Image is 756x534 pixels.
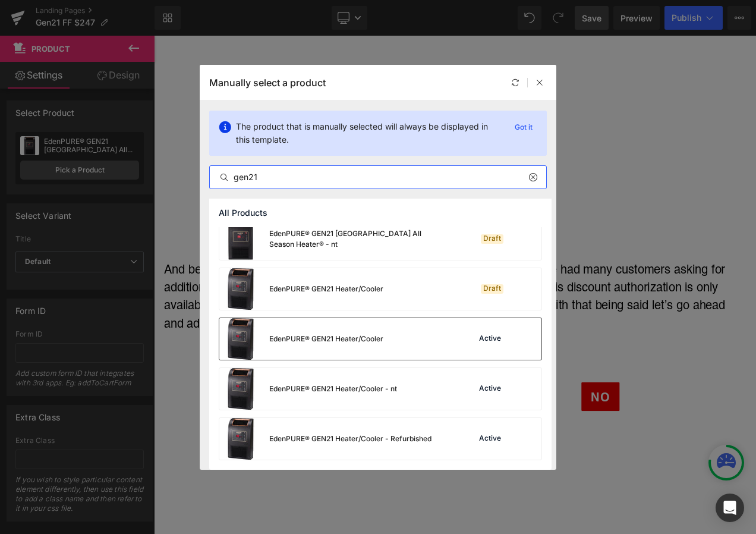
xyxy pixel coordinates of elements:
[133,414,238,449] button: Sold Out
[522,420,546,442] span: No
[477,434,503,444] div: Active
[477,334,503,344] div: Active
[209,199,552,227] div: All Products
[269,334,383,344] div: EdenPURE® GEN21 Heater/Cooler
[481,284,503,294] div: Draft
[510,120,537,134] p: Got it
[27,372,345,387] label: Quantity
[716,494,744,522] div: Open Intercom Messenger
[219,268,262,310] img: product-img
[219,318,262,360] img: product-img
[269,384,397,394] div: EdenPURE® GEN21 Heater/Cooler - nt
[269,228,448,250] div: EdenPURE® GEN21 [GEOGRAPHIC_DATA] All Season Heater® - nt
[511,414,557,448] a: No
[144,423,227,440] span: Sold Out
[236,120,500,146] p: The product that is manually selected will always be displayed in this template.
[219,368,262,410] img: product-img
[219,218,262,260] img: product-img
[477,384,503,394] div: Active
[209,77,326,89] p: Manually select a product
[210,170,546,184] input: Search products
[269,434,431,444] div: EdenPURE® GEN21 Heater/Cooler - Refurbished
[12,269,707,354] p: And before we go further (Customer name), I wanted to mention that we've had many customers askin...
[481,234,503,244] div: Draft
[219,418,262,460] img: product-img
[269,284,383,294] div: EdenPURE® GEN21 Heater/Cooler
